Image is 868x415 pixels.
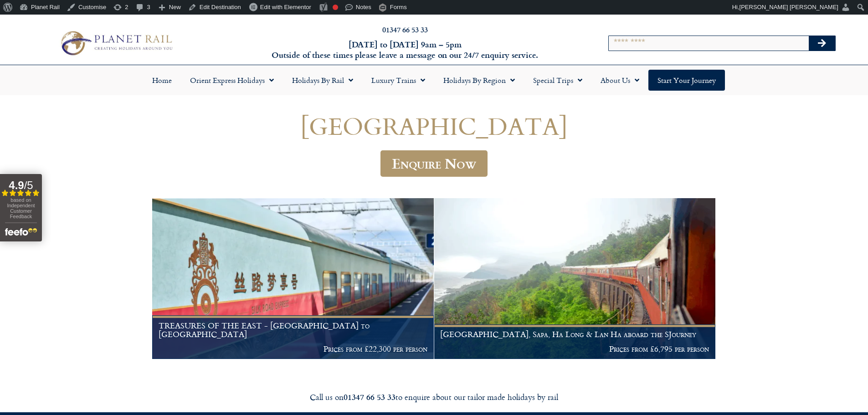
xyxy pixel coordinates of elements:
[434,198,716,359] a: [GEOGRAPHIC_DATA], Sapa, Ha Long & Lan Ha aboard the SJourney Prices from £6,795 per person
[234,39,576,61] h6: [DATE] to [DATE] 9am – 5pm Outside of these times please leave a message on our 24/7 enquiry serv...
[809,36,835,51] button: Search
[524,70,591,91] a: Special Trips
[56,28,175,57] img: Planet Rail Train Holidays Logo
[648,70,725,91] a: Start your Journey
[591,70,648,91] a: About Us
[380,150,488,177] a: Enquire Now
[179,392,689,402] div: Call us on to enquire about our tailor made holidays by rail
[5,70,863,91] nav: Menu
[181,70,283,91] a: Orient Express Holidays
[333,5,338,10] div: Focus keyphrase not set
[143,70,181,91] a: Home
[382,24,428,35] a: 01347 66 53 33
[440,330,709,339] h1: [GEOGRAPHIC_DATA], Sapa, Ha Long & Lan Ha aboard the SJourney
[159,321,427,339] h1: TREASURES OF THE EAST - [GEOGRAPHIC_DATA] to [GEOGRAPHIC_DATA]
[152,198,434,359] a: TREASURES OF THE EAST - [GEOGRAPHIC_DATA] to [GEOGRAPHIC_DATA] Prices from £22,300 per person
[344,391,395,403] strong: 01347 66 53 33
[283,70,362,91] a: Holidays by Rail
[362,70,434,91] a: Luxury Trains
[260,4,311,10] span: Edit with Elementor
[440,344,709,354] p: Prices from £6,795 per person
[434,70,524,91] a: Holidays by Region
[161,113,708,139] h1: [GEOGRAPHIC_DATA]
[740,4,838,10] span: [PERSON_NAME] [PERSON_NAME]
[159,344,427,354] p: Prices from £22,300 per person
